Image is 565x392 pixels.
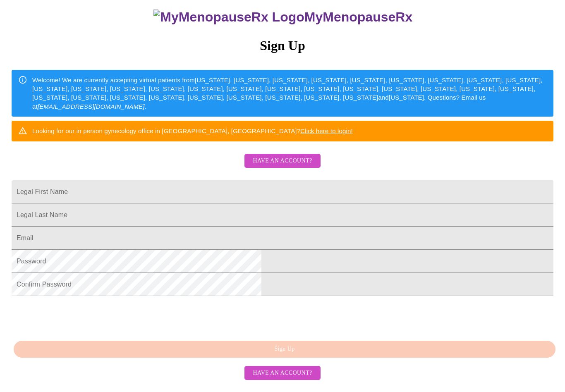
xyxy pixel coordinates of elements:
button: Have an account? [244,366,320,381]
div: Looking for our in person gynecology office in [GEOGRAPHIC_DATA], [GEOGRAPHIC_DATA]? [32,124,353,139]
em: [EMAIL_ADDRESS][DOMAIN_NAME] [38,103,145,110]
h3: MyMenopauseRx [13,10,554,25]
iframe: reCAPTCHA [12,301,137,333]
a: Have an account? [242,163,322,170]
h3: Sign Up [12,38,553,54]
span: Have an account? [253,368,312,379]
a: Click here to login! [300,128,353,135]
button: Have an account? [244,154,320,169]
a: Have an account? [242,369,322,376]
span: Have an account? [253,156,312,167]
img: MyMenopauseRx Logo [153,10,304,25]
div: Welcome! We are currently accepting virtual patients from [US_STATE], [US_STATE], [US_STATE], [US... [32,73,547,115]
